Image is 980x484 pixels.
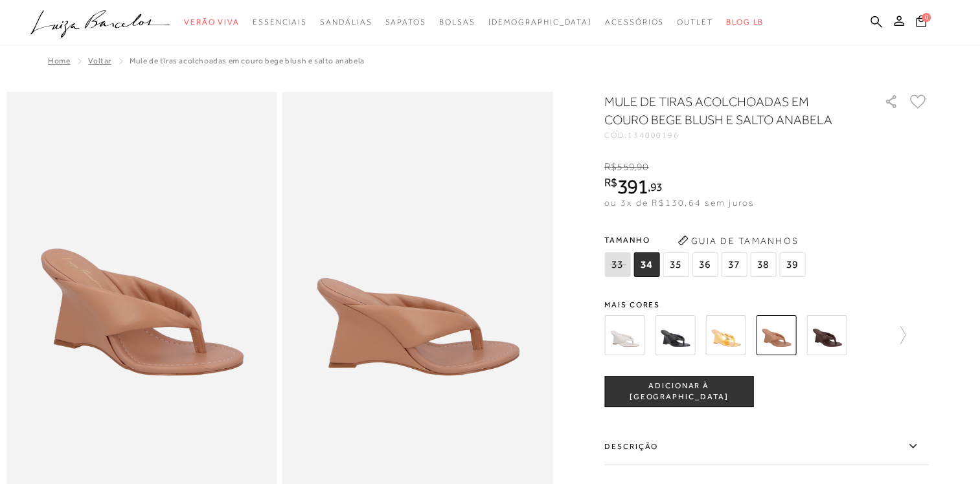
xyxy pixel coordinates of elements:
[726,10,764,34] a: BLOG LB
[726,17,764,27] span: BLOG LB
[604,161,617,173] i: R$
[604,301,928,309] span: Mais cores
[750,252,776,277] span: 38
[617,175,648,198] span: 391
[385,17,426,27] span: Sapatos
[253,10,307,34] a: noSubCategoriesText
[604,93,847,129] h1: MULE DE TIRAS ACOLCHOADAS EM COURO BEGE BLUSH E SALTO ANABELA
[635,161,649,173] i: ,
[673,230,803,251] button: Guia de Tamanhos
[604,230,808,250] span: Tamanho
[705,315,746,355] img: MULE DE DEDO ANABELA EM METALIZADO DOURADO
[628,131,679,140] span: 134000196
[637,161,648,173] span: 90
[677,17,713,27] span: Outlet
[604,252,630,277] span: 33
[633,252,659,277] span: 34
[604,177,617,188] i: R$
[488,10,592,34] a: noSubCategoriesText
[48,56,70,65] a: Home
[385,10,426,34] a: noSubCategoriesText
[604,376,753,407] button: ADICIONAR À [GEOGRAPHIC_DATA]
[439,10,475,34] a: noSubCategoriesText
[692,252,718,277] span: 36
[130,56,365,65] span: MULE DE TIRAS ACOLCHOADAS EM COURO BEGE BLUSH E SALTO ANABELA
[320,17,372,27] span: Sandálias
[605,10,664,34] a: noSubCategoriesText
[88,56,111,65] a: Voltar
[320,10,372,34] a: noSubCategoriesText
[648,181,663,193] i: ,
[650,180,663,193] span: 93
[184,10,240,34] a: noSubCategoriesText
[253,17,307,27] span: Essenciais
[756,315,796,355] img: MULE DE TIRAS ACOLCHOADAS EM COURO BEGE BLUSH E SALTO ANABELA
[779,252,805,277] span: 39
[605,17,664,27] span: Acessórios
[912,14,930,32] button: 0
[439,17,475,27] span: Bolsas
[617,161,634,173] span: 559
[488,17,592,27] span: [DEMOGRAPHIC_DATA]
[184,17,240,27] span: Verão Viva
[604,197,754,208] span: ou 3x de R$130,64 sem juros
[655,315,695,355] img: MULE DE DEDO ANABELA EM COURO PRETO
[721,252,747,277] span: 37
[663,252,689,277] span: 35
[677,10,713,34] a: noSubCategoriesText
[604,315,644,355] img: MULE DE DEDO ANABELA EM COURO OFF WHITE
[604,428,928,465] label: Descrição
[806,315,847,355] img: MULE DE TIRAS ACOLCHOADAS EM COURO CAFÉ E SALTO ANABELA
[922,13,931,22] span: 0
[604,131,863,139] div: CÓD:
[605,380,753,403] span: ADICIONAR À [GEOGRAPHIC_DATA]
